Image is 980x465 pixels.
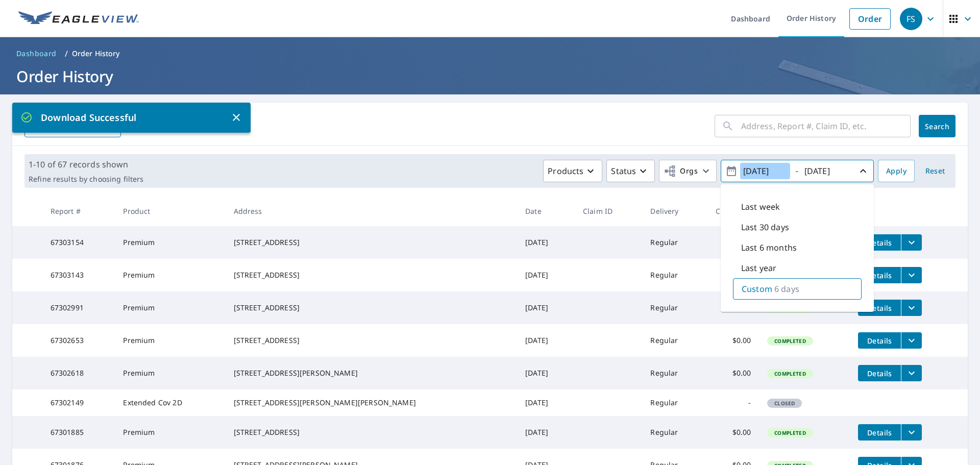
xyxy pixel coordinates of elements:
nav: breadcrumb [12,45,968,62]
button: detailsBtn-67302653 [858,332,901,349]
button: detailsBtn-67303154 [858,234,901,251]
td: Regular [642,226,707,259]
p: Order History [72,48,120,59]
th: Product [115,196,225,226]
div: [STREET_ADDRESS][PERSON_NAME][PERSON_NAME] [234,398,509,408]
td: 67303154 [42,226,115,259]
p: 6 days [774,283,799,295]
div: Custom6 days [733,278,862,300]
button: filesDropdownBtn-67301885 [901,424,922,440]
button: Products [543,160,602,182]
button: Reset [919,160,951,182]
span: Completed [768,429,812,436]
button: Orgs [659,160,717,182]
button: detailsBtn-67303143 [858,267,901,283]
span: Details [864,428,895,437]
td: Regular [642,324,707,357]
td: 67302149 [42,389,115,416]
td: Regular [642,259,707,291]
td: Premium [115,259,225,291]
li: / [65,47,68,60]
div: [STREET_ADDRESS] [234,237,509,248]
div: Last year [733,258,862,278]
img: EV Logo [18,11,139,27]
span: Details [864,271,895,280]
div: [STREET_ADDRESS][PERSON_NAME] [234,368,509,378]
span: Completed [768,370,812,377]
th: Report # [42,196,115,226]
td: Regular [642,291,707,324]
button: Search [919,115,955,137]
th: Delivery [642,196,707,226]
p: Last 6 months [741,241,797,254]
h1: Order History [12,66,968,87]
button: detailsBtn-67301885 [858,424,901,440]
td: 67302653 [42,324,115,357]
p: Last week [741,201,780,213]
td: Premium [115,291,225,324]
div: Last week [733,197,862,217]
span: Details [864,303,895,313]
td: Regular [642,389,707,416]
button: filesDropdownBtn-67302618 [901,365,922,381]
div: FS [900,8,922,30]
td: $0.00 [707,226,759,259]
td: [DATE] [517,324,575,357]
button: filesDropdownBtn-67302653 [901,332,922,349]
td: Regular [642,357,707,389]
td: 67303143 [42,259,115,291]
th: Address [226,196,518,226]
span: Search [927,121,947,131]
button: Apply [878,160,915,182]
td: [DATE] [517,259,575,291]
button: Status [606,160,655,182]
td: 67302618 [42,357,115,389]
button: filesDropdownBtn-67302991 [901,300,922,316]
td: $0.00 [707,416,759,449]
td: [DATE] [517,291,575,324]
span: Details [864,369,895,378]
span: Dashboard [16,48,57,59]
span: Orgs [664,165,698,178]
th: Claim ID [575,196,642,226]
a: Order [849,8,891,30]
td: $0.00 [707,291,759,324]
div: [STREET_ADDRESS] [234,303,509,313]
td: $0.00 [707,357,759,389]
div: [STREET_ADDRESS] [234,270,509,280]
span: Completed [768,337,812,345]
div: Last 6 months [733,237,862,258]
td: Regular [642,416,707,449]
span: Details [864,238,895,248]
span: - [725,162,869,180]
td: - [707,389,759,416]
p: Last year [741,262,776,274]
button: detailsBtn-67302618 [858,365,901,381]
p: Custom [742,283,772,295]
span: Details [864,336,895,346]
td: Extended Cov 2D [115,389,225,416]
button: - [721,160,874,182]
td: [DATE] [517,226,575,259]
button: filesDropdownBtn-67303154 [901,234,922,251]
p: Status [611,165,636,177]
p: Download Successful [20,111,230,125]
td: 67302991 [42,291,115,324]
button: detailsBtn-67302991 [858,300,901,316]
td: Premium [115,357,225,389]
td: Premium [115,324,225,357]
td: $0.00 [707,259,759,291]
input: Address, Report #, Claim ID, etc. [741,112,911,140]
input: yyyy/mm/dd [801,163,851,179]
td: Premium [115,226,225,259]
input: yyyy/mm/dd [740,163,790,179]
td: [DATE] [517,389,575,416]
span: Apply [886,165,906,178]
td: 67301885 [42,416,115,449]
td: [DATE] [517,416,575,449]
div: Last 30 days [733,217,862,237]
p: Products [548,165,583,177]
span: Reset [923,165,947,178]
p: 1-10 of 67 records shown [29,158,143,170]
div: [STREET_ADDRESS] [234,427,509,437]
